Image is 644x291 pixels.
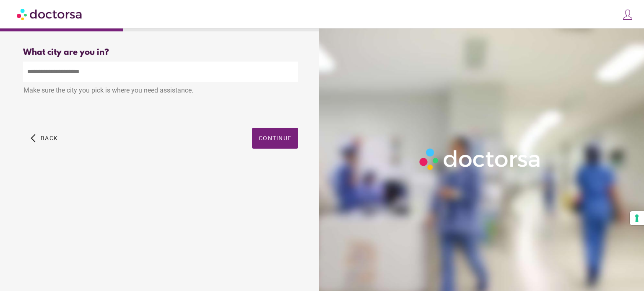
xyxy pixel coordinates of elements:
button: Your consent preferences for tracking technologies [630,211,644,225]
span: Back [41,135,58,142]
span: Continue [259,135,291,142]
img: Doctorsa.com [17,5,83,23]
div: What city are you in? [23,48,298,57]
img: Logo-Doctorsa-trans-White-partial-flat.png [416,145,545,173]
div: Make sure the city you pick is where you need assistance. [23,82,298,100]
img: icons8-customer-100.png [622,9,634,21]
button: Continue [252,128,298,149]
button: arrow_back_ios Back [27,128,61,149]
